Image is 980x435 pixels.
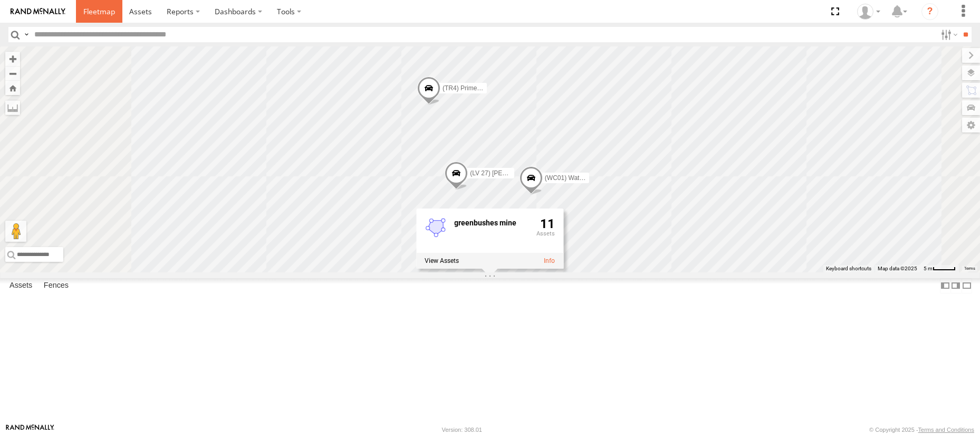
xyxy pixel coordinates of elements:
label: Map Settings [962,118,980,133]
label: Measure [5,100,20,115]
span: 5 m [924,266,933,271]
button: Keyboard shortcuts [826,265,871,272]
label: Dock Summary Table to the Left [940,278,950,294]
button: Zoom Home [5,81,20,95]
i: ? [921,3,938,20]
button: Map Scale: 5 m per 40 pixels [920,265,959,272]
span: (LV 27) [PERSON_NAME] [470,170,544,177]
button: Drag Pegman onto the map to open Street View [5,221,26,242]
span: (WC01) Water Truck [545,175,602,182]
button: Zoom out [5,66,20,81]
label: Hide Summary Table [962,278,972,294]
span: Map data ©2025 [878,266,917,271]
div: Fence Name - greenbushes mine [454,219,528,227]
a: View fence details [544,257,555,264]
div: Sandra Machin [853,4,884,20]
a: Visit our Website [6,424,54,435]
label: Dock Summary Table to the Right [950,278,961,294]
div: 11 [536,217,555,251]
a: Terms (opens in new tab) [964,267,975,271]
span: (TR4) Prime mover [443,84,496,92]
img: rand-logo.svg [11,8,65,15]
div: © Copyright 2025 - [869,427,974,433]
label: View assets associated with this fence [425,257,459,264]
label: Search Filter Options [937,27,959,42]
a: Terms and Conditions [918,427,974,433]
label: Search Query [22,27,31,42]
button: Zoom in [5,52,20,66]
div: Version: 308.01 [442,427,482,433]
label: Assets [4,278,37,293]
label: Fences [39,278,74,293]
